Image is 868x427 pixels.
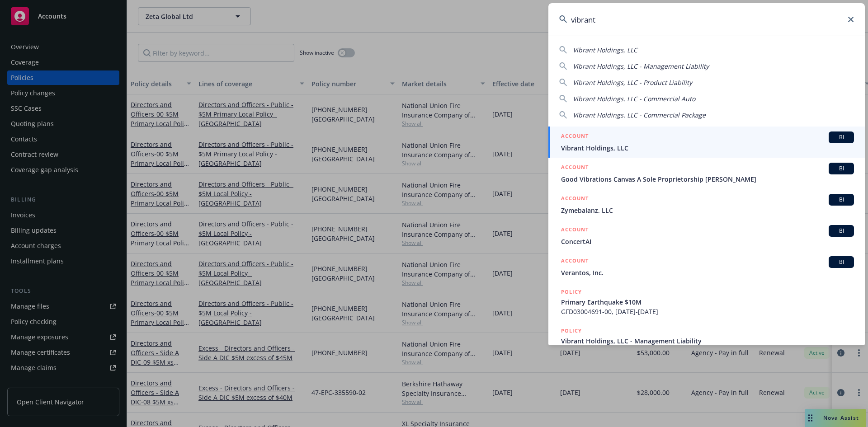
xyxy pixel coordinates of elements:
[561,336,854,346] span: Vibrant Holdings, LLC - Management Liability
[832,258,850,266] span: BI
[561,268,854,277] span: Verantos, Inc.
[548,321,865,360] a: POLICYVibrant Holdings, LLC - Management Liability
[573,46,637,54] span: Vibrant Holdings, LLC
[832,227,850,235] span: BI
[561,237,854,246] span: ConcertAI
[548,189,865,220] a: ACCOUNTBIZymebalanz, LLC
[561,256,589,267] h5: ACCOUNT
[561,163,589,174] h5: ACCOUNT
[561,225,589,236] h5: ACCOUNT
[548,3,865,36] input: Search...
[832,133,850,141] span: BI
[832,196,850,204] span: BI
[573,111,706,119] span: Vibrant Holdings. LLC - Commercial Package
[561,206,854,215] span: Zymebalanz, LLC
[573,78,692,87] span: Vibrant Holdings, LLC - Product Liability
[561,307,854,316] span: GFD03004691-00, [DATE]-[DATE]
[561,131,589,142] h5: ACCOUNT
[832,164,850,173] span: BI
[561,194,589,205] h5: ACCOUNT
[561,174,854,184] span: Good Vibrations Canvas A Sole Proprietorship [PERSON_NAME]
[548,251,865,282] a: ACCOUNTBIVerantos, Inc.
[548,282,865,321] a: POLICYPrimary Earthquake $10MGFD03004691-00, [DATE]-[DATE]
[548,158,865,189] a: ACCOUNTBIGood Vibrations Canvas A Sole Proprietorship [PERSON_NAME]
[548,220,865,251] a: ACCOUNTBIConcertAI
[561,143,854,153] span: Vibrant Holdings, LLC
[573,94,695,103] span: Vibrant Holdings. LLC - Commercial Auto
[561,297,854,307] span: Primary Earthquake $10M
[561,326,582,335] h5: POLICY
[548,127,865,158] a: ACCOUNTBIVibrant Holdings, LLC
[573,62,709,70] span: Vibrant Holdings, LLC - Management Liability
[561,287,582,296] h5: POLICY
